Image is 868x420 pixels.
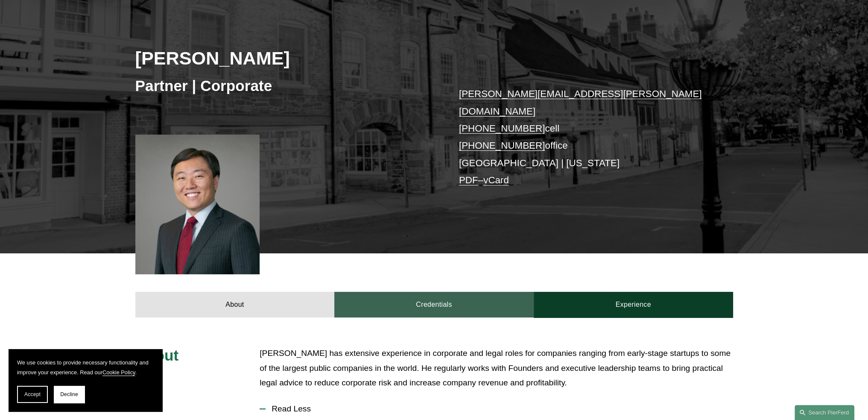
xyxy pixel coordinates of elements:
a: About [135,292,335,317]
button: Read Less [260,398,733,420]
span: Accept [24,391,41,397]
button: Decline [54,386,85,403]
h3: Partner | Corporate [135,76,434,95]
button: Accept [17,386,48,403]
p: [PERSON_NAME] has extensive experience in corporate and legal roles for companies ranging from ea... [260,346,733,391]
a: Credentials [334,292,534,317]
span: Read Less [266,404,733,414]
a: Cookie Policy [102,369,135,376]
a: [PERSON_NAME][EMAIL_ADDRESS][PERSON_NAME][DOMAIN_NAME] [459,88,702,116]
a: PDF [459,175,478,185]
section: Cookie banner [9,349,162,411]
span: About [135,347,179,364]
a: [PHONE_NUMBER] [459,140,545,151]
a: [PHONE_NUMBER] [459,123,545,134]
a: Experience [534,292,733,317]
p: cell office [GEOGRAPHIC_DATA] | [US_STATE] – [459,85,708,189]
a: vCard [483,175,509,185]
a: Search this site [795,405,854,420]
p: We use cookies to provide necessary functionality and improve your experience. Read our . [17,358,154,377]
h2: [PERSON_NAME] [135,47,434,69]
span: Decline [60,391,78,397]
